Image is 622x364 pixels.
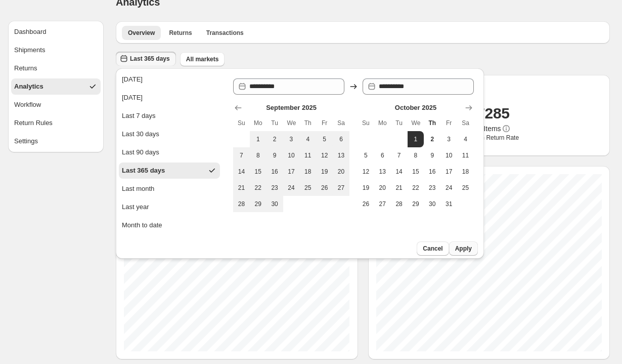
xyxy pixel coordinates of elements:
button: Saturday September 6 2025 [333,131,349,147]
button: Last 365 days [119,163,220,179]
th: Monday [250,115,266,131]
span: 4 [303,135,312,143]
button: Tuesday September 30 2025 [266,196,283,212]
button: Saturday October 25 2025 [457,180,474,196]
span: Item Return Rate [459,134,519,142]
span: 13 [378,168,387,176]
span: Tu [395,119,404,127]
span: 18 [303,168,312,176]
button: Friday October 24 2025 [440,180,457,196]
span: 17 [287,168,296,176]
span: 25 [303,184,312,192]
span: 21 [237,184,246,192]
span: 27 [337,184,345,192]
span: 4 [461,135,470,143]
button: Thursday October 9 2025 [424,147,440,164]
button: Friday September 19 2025 [316,164,333,180]
button: Wednesday October 15 2025 [408,164,424,180]
span: 10 [445,151,453,159]
button: [DATE] [119,90,220,106]
span: 15 [412,168,420,176]
span: 1 [254,135,262,143]
span: 8 [412,151,420,159]
button: Monday October 6 2025 [374,147,391,164]
span: All markets [186,55,219,63]
th: Friday [316,115,333,131]
button: Monday September 8 2025 [250,147,266,164]
span: Mo [254,119,262,127]
span: 16 [271,168,279,176]
span: 11 [461,151,470,159]
div: Last 365 days [122,166,165,176]
button: Tuesday September 2 2025 [266,131,283,147]
button: Thursday October 16 2025 [424,164,440,180]
span: 26 [362,200,370,208]
button: Monday September 29 2025 [250,196,266,212]
span: 22 [412,184,420,192]
span: 6 [378,151,387,159]
span: 12 [362,168,370,176]
span: 19 [320,168,329,176]
button: Sunday September 28 2025 [233,196,250,212]
span: 16 [428,168,436,176]
th: Wednesday [408,115,424,131]
span: 20 [378,184,387,192]
span: Dashboard [14,27,47,37]
span: 25 [461,184,470,192]
button: Wednesday September 3 2025 [283,131,300,147]
div: Last year [122,202,149,212]
span: Tu [271,119,279,127]
button: Analytics [11,78,101,95]
th: Saturday [457,115,474,131]
span: 28 [237,200,246,208]
span: 21 [395,184,404,192]
button: Sunday October 26 2025 [358,196,374,212]
th: Sunday [233,115,250,131]
th: Wednesday [283,115,300,131]
span: 2 [271,135,279,143]
button: Wednesday September 24 2025 [283,180,300,196]
button: Tuesday September 16 2025 [266,164,283,180]
button: Apply [449,241,478,256]
button: Monday September 1 2025 [250,131,266,147]
span: Overview [128,29,155,37]
button: Tuesday October 14 2025 [391,164,408,180]
span: 1 [412,135,420,143]
span: 10 [287,151,296,159]
th: Friday [440,115,457,131]
span: 23 [428,184,436,192]
button: Dashboard [11,24,101,40]
th: Thursday [299,115,316,131]
button: Friday October 10 2025 [440,147,457,164]
span: We [287,119,296,127]
span: 30 [271,200,279,208]
span: Returns [169,29,192,37]
button: Monday October 27 2025 [374,196,391,212]
div: Last month [122,184,154,194]
button: Sunday September 7 2025 [233,147,250,164]
span: 20 [337,168,345,176]
button: Tuesday October 28 2025 [391,196,408,212]
th: Saturday [333,115,349,131]
button: Month to date [119,217,220,233]
span: Sa [337,119,345,127]
span: Cancel [423,245,442,253]
th: Tuesday [391,115,408,131]
div: Last 7 days [122,111,156,121]
span: 28 [395,200,404,208]
button: Saturday September 13 2025 [333,147,349,164]
h1: 47285 [468,103,510,124]
button: Saturday September 27 2025 [333,180,349,196]
button: Returns [11,60,101,76]
button: Return Rules [11,115,101,131]
button: Last 7 days [119,108,220,124]
button: Wednesday September 17 2025 [283,164,300,180]
span: 18 [461,168,470,176]
div: Month to date [122,220,162,230]
button: End of range Wednesday October 1 2025 [408,131,424,147]
button: Thursday September 25 2025 [299,180,316,196]
span: Su [362,119,370,127]
button: Wednesday September 10 2025 [283,147,300,164]
span: 19 [362,184,370,192]
span: 8 [254,151,262,159]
